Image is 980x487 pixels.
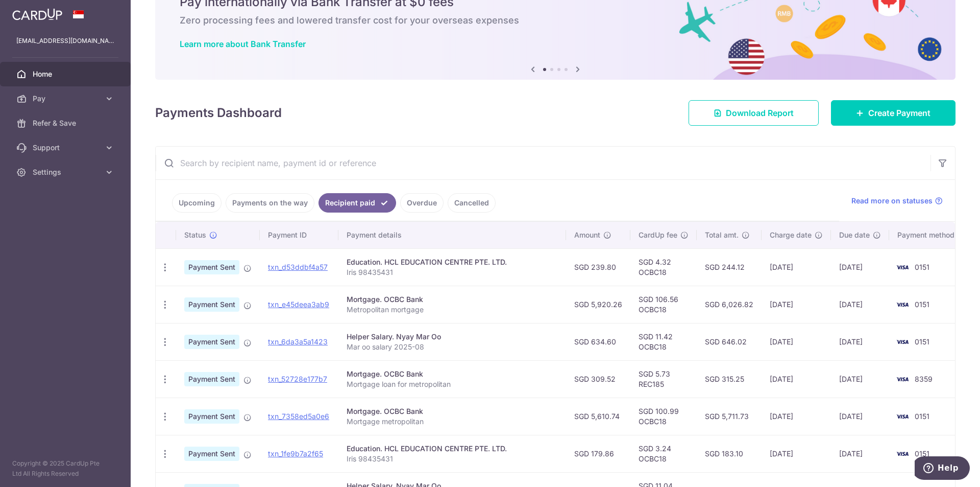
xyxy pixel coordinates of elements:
p: Metropolitan mortgage [347,305,558,315]
span: Home [33,69,100,79]
img: Bank Card [892,336,913,348]
td: [DATE] [762,435,831,472]
span: Pay [33,94,100,104]
td: [DATE] [831,435,889,472]
span: Payment Sent [184,372,239,386]
span: Refer & Save [33,118,100,128]
span: CardUp fee [639,230,677,240]
td: SGD 315.25 [697,360,762,398]
td: SGD 4.32 OCBC18 [630,248,697,286]
div: Mortgage. OCBC Bank [347,369,558,379]
span: Create Payment [868,107,930,119]
div: Helper Salary. Nyay Mar Oo [347,332,558,342]
img: Bank Card [892,261,913,273]
td: [DATE] [762,398,831,435]
input: Search by recipient name, payment id or reference [156,147,930,179]
td: SGD 244.12 [697,248,762,286]
span: Download Report [726,107,794,119]
img: Bank Card [892,448,913,460]
td: SGD 634.60 [566,323,630,360]
p: Mortgage metropolitan [347,416,558,427]
span: Due date [839,230,870,240]
p: Mar oo salary 2025-08 [347,342,558,352]
img: Bank Card [892,410,913,423]
a: Cancelled [448,193,496,213]
a: txn_1fe9b7a2f65 [268,449,323,458]
td: [DATE] [762,360,831,398]
p: Iris 98435431 [347,454,558,464]
td: [DATE] [831,398,889,435]
td: [DATE] [831,360,889,398]
img: CardUp [12,8,62,20]
a: txn_d53ddbf4a57 [268,263,328,271]
a: Payments on the way [226,193,314,213]
td: [DATE] [762,286,831,323]
img: Bank Card [892,298,913,311]
td: SGD 5.73 REC185 [630,360,697,398]
td: SGD 5,920.26 [566,286,630,323]
td: [DATE] [762,248,831,286]
a: txn_6da3a5a1423 [268,337,328,346]
div: Education. HCL EDUCATION CENTRE PTE. LTD. [347,444,558,454]
p: Mortgage loan for metropolitan [347,379,558,389]
span: Support [33,143,100,153]
td: SGD 239.80 [566,248,630,286]
span: Read more on statuses [851,196,933,206]
td: SGD 5,610.74 [566,398,630,435]
span: Payment Sent [184,447,239,461]
span: Payment Sent [184,260,239,274]
span: 0151 [915,300,929,309]
td: [DATE] [831,248,889,286]
span: Payment Sent [184,409,239,424]
img: Bank Card [892,373,913,385]
th: Payment details [338,222,566,248]
a: Upcoming [172,193,222,213]
span: 0151 [915,412,929,421]
span: 8359 [915,375,933,383]
th: Payment ID [260,222,338,248]
span: Status [184,230,206,240]
h4: Payments Dashboard [155,104,282,122]
td: SGD 646.02 [697,323,762,360]
span: 0151 [915,337,929,346]
h6: Zero processing fees and lowered transfer cost for your overseas expenses [180,14,931,27]
th: Payment method [889,222,967,248]
p: [EMAIL_ADDRESS][DOMAIN_NAME] [16,36,114,46]
span: 0151 [915,263,929,271]
td: SGD 183.10 [697,435,762,472]
td: [DATE] [831,323,889,360]
span: Payment Sent [184,297,239,312]
td: SGD 106.56 OCBC18 [630,286,697,323]
td: [DATE] [762,323,831,360]
a: Recipient paid [318,193,396,213]
td: SGD 6,026.82 [697,286,762,323]
a: txn_e45deea3ab9 [268,300,329,309]
td: SGD 100.99 OCBC18 [630,398,697,435]
a: Download Report [689,100,819,126]
a: Overdue [400,193,444,213]
div: Mortgage. OCBC Bank [347,406,558,416]
p: Iris 98435431 [347,267,558,277]
td: SGD 179.86 [566,435,630,472]
td: SGD 309.52 [566,360,630,398]
td: SGD 5,711.73 [697,398,762,435]
a: txn_7358ed5a0e6 [268,412,329,421]
span: Amount [574,230,600,240]
a: Create Payment [831,100,955,126]
span: Total amt. [705,230,739,240]
td: SGD 11.42 OCBC18 [630,323,697,360]
span: Settings [33,167,100,177]
span: Charge date [770,230,812,240]
span: Payment Sent [184,335,239,349]
a: Learn more about Bank Transfer [180,39,306,49]
td: [DATE] [831,286,889,323]
iframe: Opens a widget where you can find more information [915,456,970,482]
td: SGD 3.24 OCBC18 [630,435,697,472]
span: 0151 [915,449,929,458]
div: Mortgage. OCBC Bank [347,294,558,305]
a: txn_52728e177b7 [268,375,327,383]
div: Education. HCL EDUCATION CENTRE PTE. LTD. [347,257,558,267]
a: Read more on statuses [851,196,943,206]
